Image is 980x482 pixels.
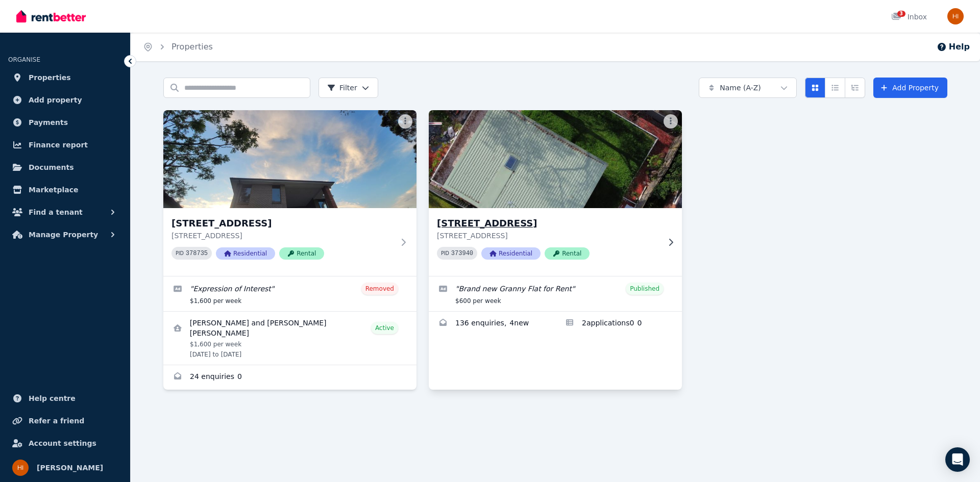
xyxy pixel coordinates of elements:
div: View options [805,78,865,98]
button: Expanded list view [845,78,865,98]
span: Payments [29,116,68,129]
p: [STREET_ADDRESS] [437,231,659,241]
a: Edit listing: Expression of Interest [163,276,416,311]
img: Hasan Imtiaz Ahamed [947,8,964,24]
a: 118 Kent St, Epping[STREET_ADDRESS][STREET_ADDRESS]PID 378735ResidentialRental [163,110,416,276]
img: 118A Kent St, Epping [423,108,689,211]
span: Manage Property [29,229,98,241]
span: Refer a friend [29,415,84,427]
span: Finance report [29,139,88,151]
a: Enquiries for 118A Kent St, Epping [429,312,555,336]
span: Name (A-Z) [720,83,761,93]
button: Filter [318,78,378,98]
a: Edit listing: Brand new Granny Flat for Rent [429,276,682,311]
h3: [STREET_ADDRESS] [171,216,394,231]
span: Filter [327,83,357,93]
span: Rental [545,247,590,260]
a: Applications for 118A Kent St, Epping [555,312,682,336]
img: 118 Kent St, Epping [163,110,416,208]
a: Properties [171,42,213,52]
span: Account settings [29,437,96,449]
a: Add Property [873,78,947,98]
p: [STREET_ADDRESS] [171,231,394,241]
button: Find a tenant [8,202,122,222]
button: Card view [805,78,825,98]
img: Hasan Imtiaz Ahamed [12,460,29,476]
button: Compact list view [825,78,845,98]
a: Refer a friend [8,411,122,431]
span: Rental [279,247,324,260]
a: Add property [8,90,122,110]
small: PID [176,250,184,256]
span: 3 [897,11,905,17]
small: PID [441,250,449,256]
span: Add property [29,94,82,106]
span: Residential [216,247,275,260]
button: Manage Property [8,224,122,245]
a: Properties [8,67,122,88]
a: Documents [8,157,122,177]
span: Properties [29,71,71,84]
a: Marketplace [8,180,122,200]
a: View details for Kwun Tung Ng and Mei Yan Kwan [163,312,416,365]
div: Inbox [891,12,927,22]
span: Documents [29,161,74,173]
a: Enquiries for 118 Kent St, Epping [163,365,416,390]
img: RentBetter [16,9,86,24]
span: Help centre [29,392,76,404]
span: Residential [481,247,541,260]
button: Help [937,41,970,53]
span: ORGANISE [8,56,40,63]
span: Marketplace [29,184,78,196]
span: [PERSON_NAME] [37,462,103,474]
h3: [STREET_ADDRESS] [437,216,659,231]
button: More options [664,114,678,129]
a: 118A Kent St, Epping[STREET_ADDRESS][STREET_ADDRESS]PID 373940ResidentialRental [429,110,682,276]
a: Account settings [8,433,122,453]
span: Find a tenant [29,206,83,218]
a: Finance report [8,135,122,155]
a: Payments [8,112,122,133]
div: Open Intercom Messenger [945,447,970,472]
nav: Breadcrumb [131,33,225,61]
button: Name (A-Z) [699,78,797,98]
code: 378735 [186,250,208,257]
button: More options [398,114,412,129]
code: 373940 [451,250,473,257]
a: Help centre [8,388,122,409]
